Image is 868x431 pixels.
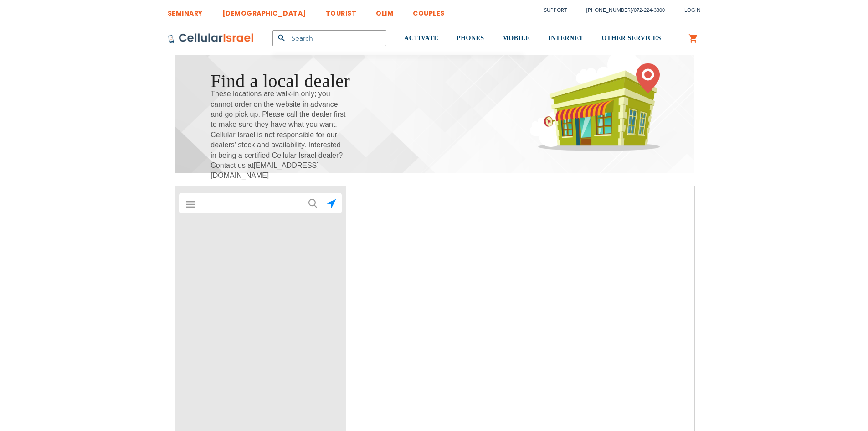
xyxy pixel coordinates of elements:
[404,35,438,42] span: ACTIVATE
[211,68,350,94] h1: Find a local dealer
[684,7,701,14] span: Login
[544,7,567,14] a: Support
[634,7,665,14] a: 072-224-3300
[413,2,445,19] a: COUPLES
[168,2,203,19] a: SEMINARY
[376,2,393,19] a: OLIM
[404,21,438,56] a: ACTIVATE
[326,2,357,19] a: TOURIST
[601,35,661,42] span: OTHER SERVICES
[601,21,661,56] a: OTHER SERVICES
[548,21,583,56] a: INTERNET
[222,2,306,19] a: [DEMOGRAPHIC_DATA]
[503,21,530,56] a: MOBILE
[503,35,530,42] span: MOBILE
[577,4,665,17] li: /
[586,7,632,14] a: [PHONE_NUMBER]
[457,21,484,56] a: PHONES
[548,35,583,42] span: INTERNET
[272,30,386,46] input: Search
[211,89,347,181] span: These locations are walk-in only; you cannot order on the website in advance and go pick up. Plea...
[168,33,254,44] img: Cellular Israel Logo
[457,35,484,42] span: PHONES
